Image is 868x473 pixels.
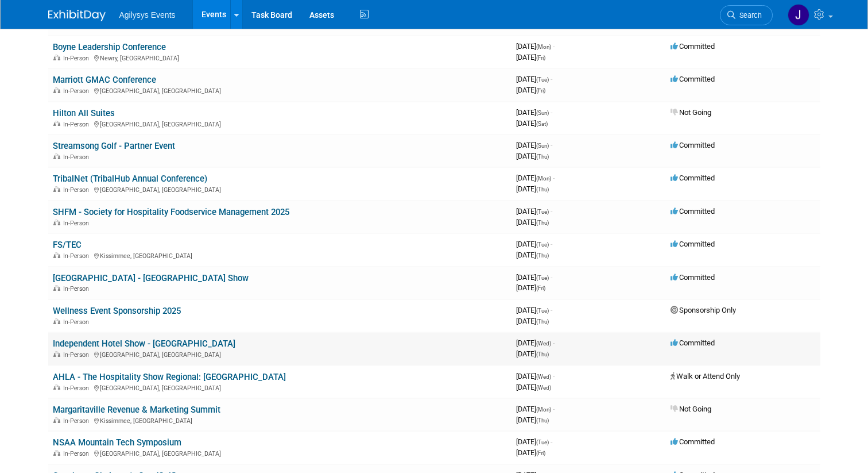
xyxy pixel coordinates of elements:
span: (Tue) [536,76,549,83]
img: In-Person Event [53,384,60,390]
span: - [553,339,555,347]
span: In-Person [63,87,92,95]
span: (Fri) [536,87,545,94]
div: [GEOGRAPHIC_DATA], [GEOGRAPHIC_DATA] [53,119,507,128]
a: Wellness Event Sponsorship 2025 [53,306,181,316]
span: Committed [671,75,715,83]
span: In-Person [63,220,92,227]
span: - [551,207,552,216]
div: Kissimmee, [GEOGRAPHIC_DATA] [53,251,507,260]
div: Kissimmee, [GEOGRAPHIC_DATA] [53,416,507,425]
span: In-Person [63,285,92,293]
span: (Wed) [536,340,551,347]
span: Walk or Attend Only [671,372,740,380]
img: ExhibitDay [48,10,106,21]
span: Sponsorship Only [671,306,736,314]
a: Independent Hotel Show - [GEOGRAPHIC_DATA] [53,339,235,349]
img: In-Person Event [53,285,60,291]
img: In-Person Event [53,318,60,324]
img: In-Person Event [53,153,60,159]
span: [DATE] [516,75,552,83]
span: [DATE] [516,42,555,51]
a: Boyne Leadership Conference [53,42,166,52]
span: In-Person [63,450,92,457]
span: [DATE] [516,86,545,94]
span: (Tue) [536,439,549,445]
span: (Thu) [536,153,549,160]
span: [DATE] [516,273,552,282]
span: (Thu) [536,417,549,424]
span: (Thu) [536,318,549,325]
a: Marriott GMAC Conference [53,75,156,85]
span: - [551,108,552,117]
span: [DATE] [516,405,555,413]
span: In-Person [63,384,92,392]
div: [GEOGRAPHIC_DATA], [GEOGRAPHIC_DATA] [53,86,507,95]
span: (Tue) [536,241,549,248]
span: - [553,174,555,182]
span: (Fri) [536,55,545,61]
span: [DATE] [516,119,548,128]
span: In-Person [63,55,92,62]
span: Not Going [671,108,711,117]
div: [GEOGRAPHIC_DATA], [GEOGRAPHIC_DATA] [53,383,507,392]
span: - [553,42,555,51]
span: [DATE] [516,339,555,347]
a: NSAA Mountain Tech Symposium [53,437,181,448]
img: In-Person Event [53,351,60,357]
span: [DATE] [516,283,545,292]
span: Committed [671,207,715,216]
span: [DATE] [516,141,552,149]
a: FS/TEC [53,240,82,250]
span: (Sun) [536,143,549,149]
span: - [553,372,555,380]
a: Margaritaville Revenue & Marketing Summit [53,405,220,415]
span: - [551,240,552,248]
span: [DATE] [516,448,545,457]
span: (Tue) [536,275,549,281]
span: In-Person [63,417,92,425]
span: Committed [671,437,715,446]
span: [DATE] [516,174,555,182]
span: (Thu) [536,186,549,193]
img: In-Person Event [53,417,60,423]
span: [DATE] [516,349,549,358]
span: - [551,141,552,149]
span: (Tue) [536,307,549,314]
a: Streamsong Golf - Partner Event [53,141,175,151]
span: [DATE] [516,383,551,391]
span: In-Person [63,318,92,326]
a: TribalNet (TribalHub Annual Conference) [53,174,207,184]
span: (Thu) [536,220,549,226]
span: Committed [671,273,715,282]
span: In-Person [63,153,92,161]
a: Search [720,5,773,25]
span: In-Person [63,186,92,194]
span: [DATE] [516,108,552,117]
span: [DATE] [516,184,549,193]
div: [GEOGRAPHIC_DATA], [GEOGRAPHIC_DATA] [53,448,507,457]
span: [DATE] [516,251,549,259]
span: (Fri) [536,450,545,456]
a: [GEOGRAPHIC_DATA] - [GEOGRAPHIC_DATA] Show [53,273,249,283]
a: SHFM - Society for Hospitality Foodservice Management 2025 [53,207,289,217]
span: (Mon) [536,44,551,50]
img: In-Person Event [53,87,60,93]
span: (Mon) [536,175,551,182]
span: (Wed) [536,374,551,380]
span: [DATE] [516,218,549,226]
span: (Thu) [536,252,549,259]
span: Committed [671,240,715,248]
a: Hilton All Suites [53,108,115,118]
span: Search [735,11,762,20]
span: (Tue) [536,209,549,215]
span: (Thu) [536,351,549,357]
span: - [553,405,555,413]
span: [DATE] [516,437,552,446]
img: In-Person Event [53,450,60,456]
span: Not Going [671,405,711,413]
span: - [551,273,552,282]
span: [DATE] [516,207,552,216]
span: Committed [671,42,715,51]
div: [GEOGRAPHIC_DATA], [GEOGRAPHIC_DATA] [53,184,507,194]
